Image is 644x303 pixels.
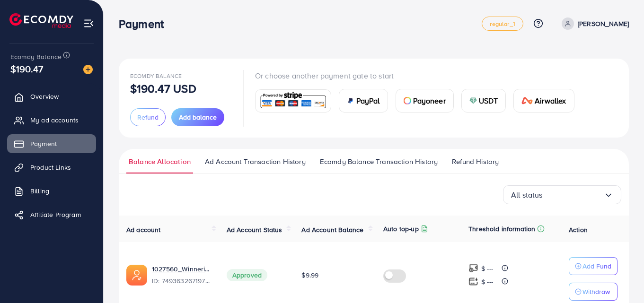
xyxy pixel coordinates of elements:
[30,92,59,101] span: Overview
[301,270,318,280] span: $9.99
[521,97,533,104] img: card
[320,156,438,167] span: Ecomdy Balance Transaction History
[227,225,282,234] span: Ad Account Status
[7,158,96,177] a: Product Links
[469,97,477,104] img: card
[30,186,49,196] span: Billing
[255,89,331,113] a: card
[171,108,224,126] button: Add balance
[468,223,535,234] p: Threshold information
[461,89,506,113] a: cardUSDT
[479,95,498,106] span: USDT
[255,70,582,81] p: Or choose another payment gate to start
[582,286,610,297] p: Withdraw
[481,276,493,287] p: $ ---
[227,269,267,281] span: Approved
[468,263,478,273] img: top-up amount
[179,113,217,122] span: Add balance
[9,13,73,28] img: logo
[126,225,161,234] span: Ad account
[503,185,621,204] div: Search for option
[119,17,171,31] h3: Payment
[30,210,81,219] span: Affiliate Program
[7,205,96,224] a: Affiliate Program
[130,108,166,126] button: Refund
[569,283,618,301] button: Withdraw
[482,17,523,31] a: regular_1
[396,89,454,113] a: cardPayoneer
[468,277,478,286] img: top-up amount
[535,95,566,106] span: Airwallex
[604,260,637,296] iframe: Chat
[356,95,380,106] span: PayPal
[569,225,588,234] span: Action
[83,65,93,74] img: image
[7,87,96,106] a: Overview
[152,264,212,286] div: <span class='underline'>1027560_Winnerize_1744747938584</span></br>7493632671978045448
[10,52,62,61] span: Ecomdy Balance
[126,265,147,286] img: ic-ads-acc.e4c84228.svg
[558,17,629,30] a: [PERSON_NAME]
[513,89,574,113] a: cardAirwallex
[10,62,43,76] span: $190.47
[490,21,515,27] span: regular_1
[404,97,411,104] img: card
[347,97,354,104] img: card
[205,156,306,167] span: Ad Account Transaction History
[413,95,446,106] span: Payoneer
[7,134,96,153] a: Payment
[30,115,79,125] span: My ad accounts
[383,223,419,234] p: Auto top-up
[481,263,493,274] p: $ ---
[7,111,96,130] a: My ad accounts
[152,264,212,274] a: 1027560_Winnerize_1744747938584
[569,257,618,275] button: Add Fund
[578,18,629,29] p: [PERSON_NAME]
[511,188,543,202] span: All status
[30,139,57,148] span: Payment
[7,182,96,200] a: Billing
[339,89,388,113] a: cardPayPal
[130,72,182,80] span: Ecomdy Balance
[543,188,604,202] input: Search for option
[129,156,191,167] span: Balance Allocation
[258,91,328,111] img: card
[130,83,196,94] p: $190.47 USD
[301,225,363,234] span: Ad Account Balance
[452,156,499,167] span: Refund History
[137,113,159,122] span: Refund
[30,163,71,172] span: Product Links
[582,260,611,272] p: Add Fund
[83,18,94,29] img: menu
[152,276,212,286] span: ID: 7493632671978045448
